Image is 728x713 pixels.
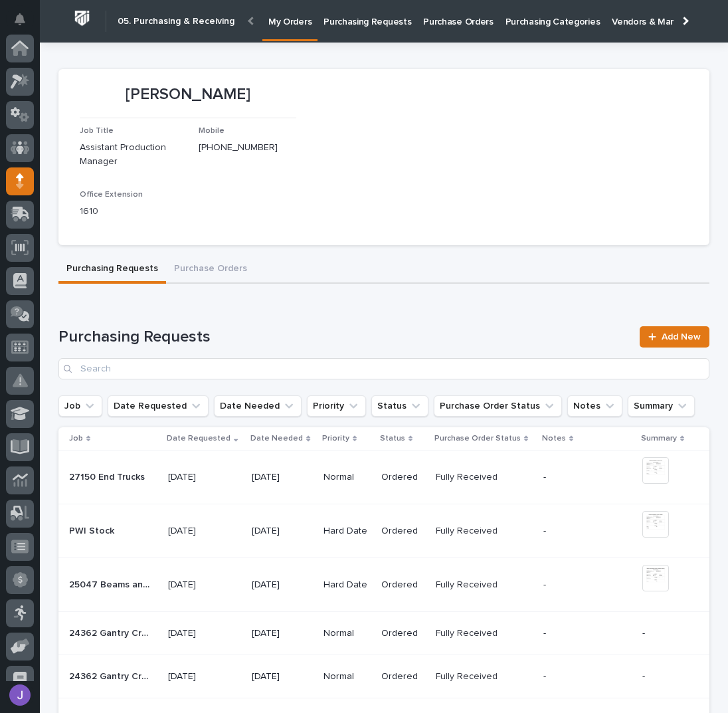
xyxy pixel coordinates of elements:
p: [DATE] [252,628,313,639]
p: - [642,671,688,682]
button: Purchasing Requests [58,256,166,284]
p: Ordered [381,526,425,537]
p: [DATE] [168,671,241,682]
p: [DATE] [252,472,313,483]
button: Notifications [6,5,34,33]
button: Status [371,395,428,417]
p: PWI Stock [69,523,117,537]
p: Hard Date [323,526,371,537]
p: Ordered [381,472,425,483]
p: [DATE] [168,579,241,591]
span: Job Title [80,127,114,135]
span: Office Extension [80,191,143,199]
p: 27150 End Trucks [69,469,147,483]
button: Summary [628,395,695,417]
span: Add New [662,332,701,342]
p: - [543,671,626,682]
p: Purchase Order Status [434,431,521,446]
tr: PWI StockPWI Stock [DATE][DATE]Hard DateOrderedFully ReceivedFully Received - [58,504,709,558]
span: Mobile [199,127,225,135]
p: Fully Received [436,625,500,639]
p: Priority [322,431,349,446]
p: [DATE] [252,526,313,537]
p: [DATE] [168,628,241,639]
p: - [642,628,688,639]
p: [DATE] [252,579,313,591]
button: users-avatar [6,681,34,709]
button: Notes [567,395,622,417]
tr: 27150 End Trucks27150 End Trucks [DATE][DATE]NormalOrderedFully ReceivedFully Received - [58,451,709,504]
h2: 05. Purchasing & Receiving [118,16,234,27]
p: Fully Received [436,668,500,682]
tr: 24362 Gantry Crane24362 Gantry Crane [DATE][DATE]NormalOrderedFully ReceivedFully Received -- [58,612,709,655]
p: Job [69,431,83,446]
p: Date Requested [167,431,230,446]
button: Priority [307,395,366,417]
tr: 24362 Gantry Crane24362 Gantry Crane [DATE][DATE]NormalOrderedFully ReceivedFully Received -- [58,655,709,698]
p: Hard Date [323,579,371,591]
p: [DATE] [252,671,313,682]
p: [DATE] [168,526,241,537]
p: Assistant Production Manager [80,141,188,169]
p: Fully Received [436,523,500,537]
div: Notifications [17,13,34,35]
p: - [543,472,626,483]
a: Add New [640,326,709,348]
p: Ordered [381,628,425,639]
h1: Purchasing Requests [58,328,632,347]
p: Ordered [381,671,425,682]
p: [PERSON_NAME] [80,85,296,104]
p: Notes [542,431,566,446]
button: Purchase Orders [166,256,255,284]
p: - [543,526,626,537]
tr: 25047 Beams and Bracing25047 Beams and Bracing [DATE][DATE]Hard DateOrderedFully ReceivedFully Re... [58,558,709,612]
p: Normal [323,472,371,483]
p: Normal [323,671,371,682]
p: Status [380,431,405,446]
a: [PHONE_NUMBER] [199,143,278,152]
p: Fully Received [436,577,500,591]
p: 24362 Gantry Crane [69,668,155,682]
p: 24362 Gantry Crane [69,625,155,639]
p: Summary [641,431,677,446]
button: Job [58,395,102,417]
p: - [543,628,626,639]
p: - [543,579,626,591]
img: Workspace Logo [70,6,94,31]
p: 25047 Beams and Bracing [69,577,155,591]
p: [DATE] [168,472,241,483]
button: Date Needed [214,395,302,417]
p: Ordered [381,579,425,591]
p: Normal [323,628,371,639]
p: Fully Received [436,469,500,483]
p: Date Needed [250,431,303,446]
button: Date Requested [108,395,209,417]
p: 1610 [80,205,188,219]
button: Purchase Order Status [434,395,562,417]
input: Search [58,358,709,379]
